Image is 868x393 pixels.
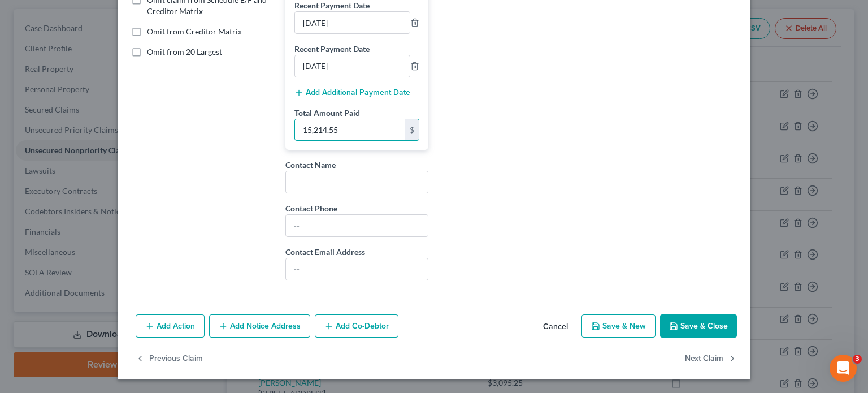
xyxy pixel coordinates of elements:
[294,88,410,97] button: Add Additional Payment Date
[853,355,862,364] span: 3
[147,27,242,36] span: Omit from Creditor Matrix
[209,314,310,338] button: Add Notice Address
[147,47,222,57] span: Omit from 20 Largest
[286,215,428,236] input: --
[830,355,857,382] iframe: Intercom live chat
[660,314,737,338] button: Save & Close
[295,12,410,33] input: --
[534,316,577,338] button: Cancel
[285,159,336,171] label: Contact Name
[315,314,398,338] button: Add Co-Debtor
[294,43,370,55] label: Recent Payment Date
[581,314,656,338] button: Save & New
[286,258,428,280] input: --
[294,107,360,119] label: Total Amount Paid
[295,55,410,77] input: --
[405,119,419,141] div: $
[136,314,205,338] button: Add Action
[136,347,203,370] button: Previous Claim
[285,202,337,214] label: Contact Phone
[285,246,365,258] label: Contact Email Address
[286,171,428,193] input: --
[295,119,405,141] input: 0.00
[685,347,737,370] button: Next Claim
